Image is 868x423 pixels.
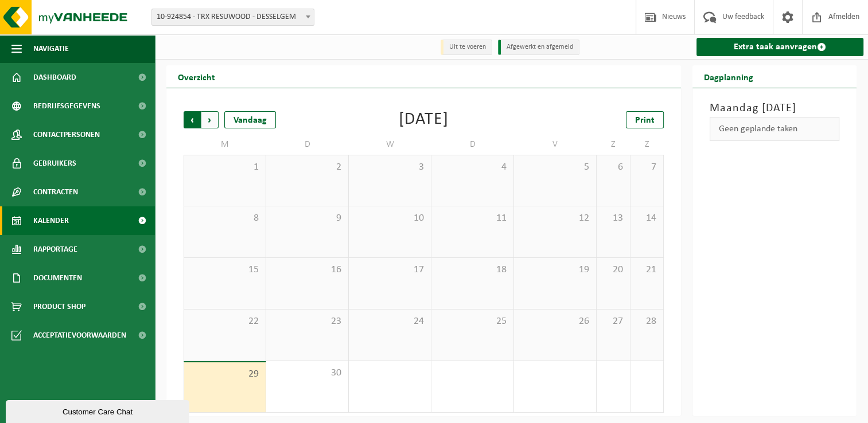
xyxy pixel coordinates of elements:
span: 29 [190,368,260,381]
span: Acceptatievoorwaarden [33,321,126,350]
td: M [184,134,266,155]
span: Bedrijfsgegevens [33,92,100,120]
span: Product Shop [33,292,85,321]
span: 8 [190,212,260,225]
span: 9 [272,212,342,225]
td: D [266,134,349,155]
h2: Dagplanning [692,65,765,88]
span: 30 [272,367,342,379]
span: 7 [636,161,658,174]
span: Contracten [33,178,78,206]
span: 22 [190,315,260,328]
span: 25 [437,315,508,328]
td: Z [597,134,630,155]
span: 1 [190,161,260,174]
span: 15 [190,264,260,276]
span: Dashboard [33,63,76,92]
span: 14 [636,212,658,225]
span: 16 [272,264,342,276]
span: 21 [636,264,658,276]
span: 18 [437,264,508,276]
span: 11 [437,212,508,225]
div: Geen geplande taken [710,117,839,141]
span: 24 [355,315,425,328]
div: [DATE] [399,111,449,128]
span: 28 [636,315,658,328]
td: D [431,134,514,155]
td: V [514,134,597,155]
span: Vorige [184,111,201,128]
li: Afgewerkt en afgemeld [498,40,579,55]
a: Extra taak aanvragen [696,38,863,56]
span: 2 [272,161,342,174]
div: Vandaag [224,111,276,128]
span: 5 [520,161,590,174]
span: Contactpersonen [33,120,100,149]
span: 26 [520,315,590,328]
span: 27 [602,315,624,328]
a: Print [626,111,664,128]
span: Volgende [201,111,219,128]
td: W [349,134,431,155]
span: 13 [602,212,624,225]
span: Print [635,116,655,125]
span: Gebruikers [33,149,76,178]
h3: Maandag [DATE] [710,100,839,117]
span: 19 [520,264,590,276]
span: 3 [355,161,425,174]
span: Navigatie [33,34,69,63]
span: 10-924854 - TRX RESUWOOD - DESSELGEM [152,9,314,25]
td: Z [630,134,664,155]
span: 17 [355,264,425,276]
iframe: chat widget [6,398,192,423]
span: 12 [520,212,590,225]
span: 10 [355,212,425,225]
span: 10-924854 - TRX RESUWOOD - DESSELGEM [151,9,314,26]
span: Kalender [33,206,69,235]
span: 4 [437,161,508,174]
span: 20 [602,264,624,276]
span: Rapportage [33,235,77,264]
span: 6 [602,161,624,174]
span: 23 [272,315,342,328]
li: Uit te voeren [441,40,492,55]
span: Documenten [33,264,82,292]
h2: Overzicht [166,65,227,88]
